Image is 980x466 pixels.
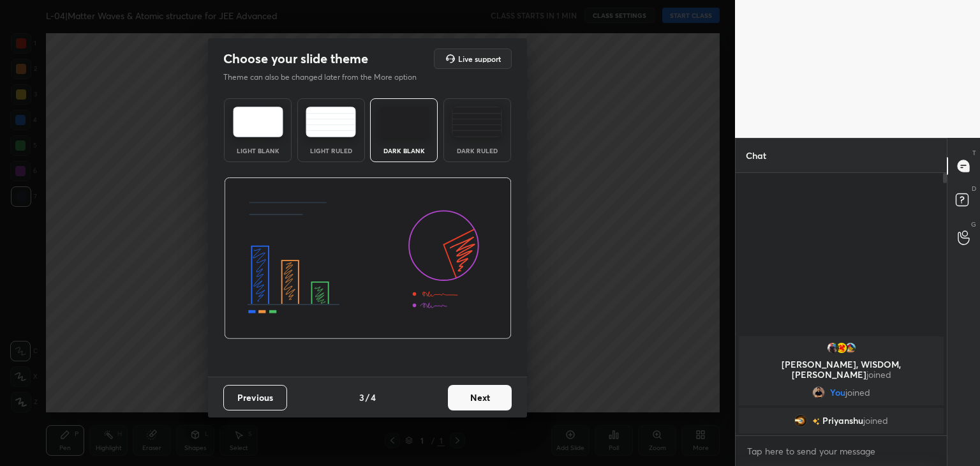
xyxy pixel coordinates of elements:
p: D [972,184,976,193]
p: [PERSON_NAME], WISDOM, [PERSON_NAME] [746,359,936,380]
span: joined [866,368,891,380]
div: Light Ruled [306,147,357,154]
div: Dark Blank [378,147,429,154]
div: Dark Ruled [452,147,503,154]
button: Next [448,385,512,410]
h4: / [366,391,369,404]
span: Priyanshu [822,416,863,426]
p: Theme can also be changed later from the More option [223,71,430,83]
button: Previous [223,385,287,410]
img: lightTheme.e5ed3b09.svg [233,107,283,137]
span: joined [845,387,870,398]
img: a742465c80d64916bec83e256a9cf465.jpg [826,342,839,354]
span: You [830,387,845,398]
img: no-rating-badge.077c3623.svg [812,418,820,425]
h5: Live support [458,55,501,63]
img: darkRuledTheme.de295e13.svg [452,107,502,137]
img: darkThemeBanner.d06ce4a2.svg [224,177,512,340]
p: G [971,220,976,229]
img: 14a86c96eb9c4ef5ac28fb781fbfa398.jpg [844,342,857,354]
div: Light Blank [232,147,283,154]
p: Chat [736,139,776,172]
img: db8672b2da58434c926565d139fa0a5f.jpg [794,414,807,427]
h4: 4 [371,391,376,404]
img: lightRuledTheme.5fabf969.svg [306,107,356,137]
img: darkTheme.f0cc69e5.svg [379,107,429,137]
span: joined [863,416,888,426]
h4: 3 [359,391,364,404]
h2: Choose your slide theme [223,50,368,67]
div: grid [736,334,947,436]
p: T [972,148,976,158]
img: de8d7602d00b469da6937212f6ee0f8f.jpg [835,342,848,354]
img: f17899f42ccd45fd86fb4bd8026a40b0.jpg [812,386,825,399]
